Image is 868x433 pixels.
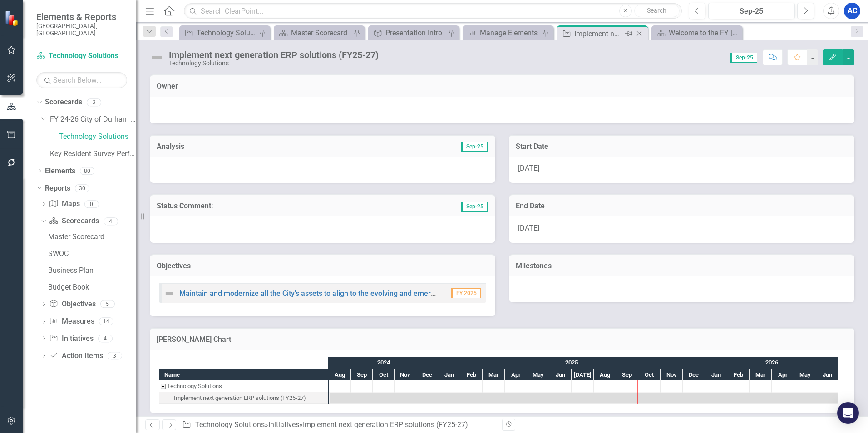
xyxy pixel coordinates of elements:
h3: Status Comment: [157,202,379,210]
div: Technology Solutions [167,380,222,392]
h3: Owner [157,82,848,90]
h3: End Date [516,202,848,210]
span: Search [647,7,666,14]
div: SWOC [48,250,136,258]
img: Not Defined [164,288,175,299]
span: Sep-25 [461,202,488,212]
a: Technology Solutions [36,51,127,61]
div: Technology Solutions [169,60,379,67]
div: Oct [638,369,661,381]
div: Dec [416,369,438,381]
img: Not Defined [150,50,164,65]
div: Oct [373,369,395,381]
a: Master Scorecard [46,230,136,244]
span: Elements & Reports [36,11,127,22]
div: 4 [104,217,118,225]
div: Sep [616,369,638,381]
div: Jun [816,369,838,381]
div: Open Intercom Messenger [837,402,859,424]
button: Sep-25 [708,3,795,19]
button: Search [634,5,680,17]
div: Jul [572,369,594,381]
h3: Milestones [516,262,848,270]
div: Sep [351,369,373,381]
a: Objectives [49,299,95,310]
div: Apr [772,369,794,381]
div: Implement next generation ERP solutions (FY25-27) [169,50,379,60]
h3: [PERSON_NAME] Chart [157,335,848,344]
a: SWOC [46,246,136,261]
div: Implement next generation ERP solutions (FY25-27) [159,392,328,404]
a: Master Scorecard [276,27,351,39]
div: Master Scorecard [291,27,351,39]
div: Jan [438,369,460,381]
h3: Objectives [157,262,488,270]
div: Mar [750,369,772,381]
div: 3 [108,352,122,359]
a: Technology Solutions [59,132,136,142]
input: Search ClearPoint... [184,3,682,19]
div: Feb [727,369,750,381]
div: » » [182,420,495,430]
div: 30 [75,184,89,192]
div: May [527,369,549,381]
a: Reports [45,183,70,194]
div: Manage Elements [480,27,540,39]
span: Sep-25 [461,142,488,152]
div: 4 [98,335,113,342]
a: Initiatives [49,334,93,344]
div: 80 [80,167,94,175]
div: 3 [87,98,101,106]
div: Welcome to the FY [DATE]-[DATE] Strategic Plan Landing Page! [669,27,740,39]
div: Task: Start date: 2024-08-01 End date: 2026-06-30 [330,393,838,403]
div: Nov [395,369,416,381]
h3: Analysis [157,143,323,151]
a: Scorecards [45,97,82,108]
div: Apr [505,369,527,381]
a: Measures [49,316,94,327]
a: Elements [45,166,75,177]
div: Nov [661,369,683,381]
span: [DATE] [518,224,539,232]
input: Search Below... [36,72,127,88]
span: [DATE] [518,164,539,172]
div: 0 [84,200,99,208]
div: Technology Solutions Strategic Initiatives [197,27,256,39]
a: Technology Solutions [195,420,265,429]
a: Welcome to the FY [DATE]-[DATE] Strategic Plan Landing Page! [654,27,740,39]
div: 2026 [705,357,838,369]
span: Sep-25 [730,53,757,63]
div: Implement next generation ERP solutions (FY25-27) [174,392,306,404]
div: Business Plan [48,266,136,275]
a: Presentation Intro [370,27,445,39]
div: Task: Start date: 2024-08-01 End date: 2026-06-30 [159,392,328,404]
a: Maintain and modernize all the City's assets to align to the evolving and emerging technologies i... [179,289,625,298]
div: 5 [100,300,115,308]
a: Action Items [49,351,103,361]
div: Sep-25 [711,6,792,17]
a: Scorecards [49,216,99,226]
div: Master Scorecard [48,233,136,241]
div: 2025 [438,357,705,369]
span: FY 2025 [451,288,481,298]
a: Maps [49,199,79,209]
button: AC [844,3,860,19]
div: Feb [460,369,483,381]
a: Manage Elements [465,27,540,39]
div: Aug [594,369,616,381]
h3: Start Date [516,143,848,151]
small: [GEOGRAPHIC_DATA], [GEOGRAPHIC_DATA] [36,22,127,37]
a: Key Resident Survey Performance Scorecard [50,149,136,159]
a: Budget Book [46,280,136,295]
div: 2024 [329,357,438,369]
div: Budget Book [48,283,136,291]
div: Name [159,369,328,380]
div: Implement next generation ERP solutions (FY25-27) [574,28,623,39]
div: Implement next generation ERP solutions (FY25-27) [303,420,468,429]
div: Task: Technology Solutions Start date: 2024-08-01 End date: 2024-08-02 [159,380,328,392]
img: ClearPoint Strategy [5,10,20,26]
div: Technology Solutions [159,380,328,392]
div: 14 [99,318,113,325]
div: Aug [329,369,351,381]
